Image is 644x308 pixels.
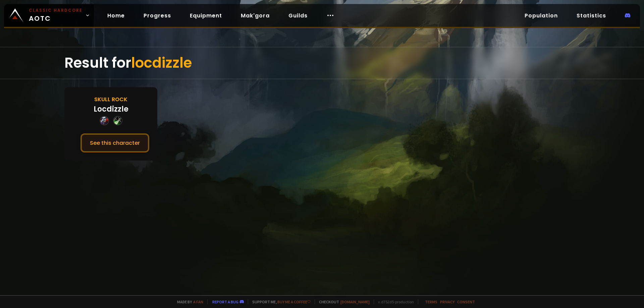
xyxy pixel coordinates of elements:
a: [DOMAIN_NAME] [340,299,370,304]
span: locdizzle [131,53,192,73]
a: Statistics [571,9,611,22]
a: Terms [425,299,437,304]
div: Result for [64,47,580,79]
span: Support me, [248,299,311,304]
a: a fan [193,299,203,304]
div: Skull Rock [94,95,127,104]
a: Progress [138,9,176,22]
a: Guilds [283,9,313,22]
a: Home [102,9,130,22]
a: Consent [457,299,475,304]
span: Made by [173,299,203,304]
div: Locdizzle [94,104,128,115]
span: v. d752d5 - production [374,299,414,304]
a: Equipment [184,9,227,22]
a: Privacy [440,299,454,304]
a: Population [519,9,563,22]
button: See this character [80,133,149,152]
a: Buy me a coffee [277,299,311,304]
a: Classic HardcoreAOTC [4,4,94,27]
a: Report a bug [212,299,238,304]
span: AOTC [29,7,83,23]
a: Mak'gora [235,9,275,22]
small: Classic Hardcore [29,7,83,13]
span: Checkout [315,299,370,304]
